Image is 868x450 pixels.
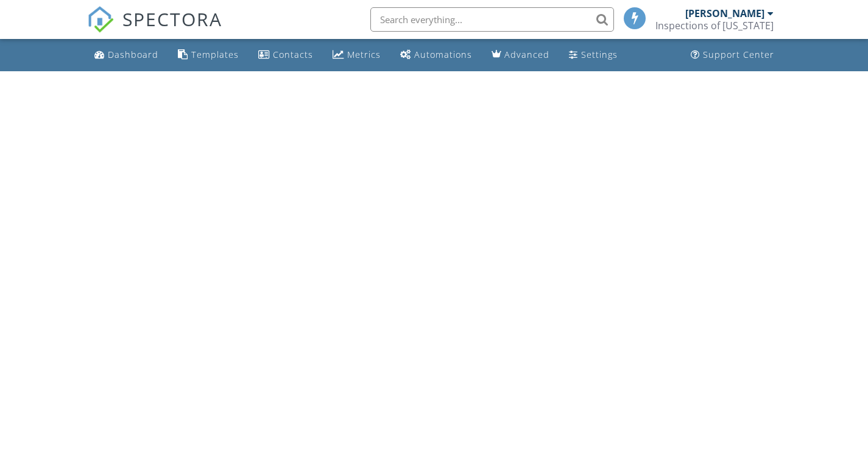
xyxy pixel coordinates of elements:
[273,49,313,60] div: Contacts
[253,44,318,66] a: Contacts
[370,7,614,32] input: Search everything...
[487,44,554,66] a: Advanced
[347,49,381,60] div: Metrics
[655,19,774,32] div: Inspections of Texas
[87,6,114,33] img: The Best Home Inspection Software - Spectora
[191,49,239,60] div: Templates
[173,44,244,66] a: Templates
[685,7,764,19] div: [PERSON_NAME]
[395,44,477,66] a: Automations (Basic)
[414,49,472,60] div: Automations
[87,16,222,42] a: SPECTORA
[564,44,623,66] a: Settings
[504,49,549,60] div: Advanced
[581,49,618,60] div: Settings
[686,44,779,66] a: Support Center
[122,6,222,32] span: SPECTORA
[90,44,163,66] a: Dashboard
[328,44,386,66] a: Metrics
[703,49,774,60] div: Support Center
[108,49,158,60] div: Dashboard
